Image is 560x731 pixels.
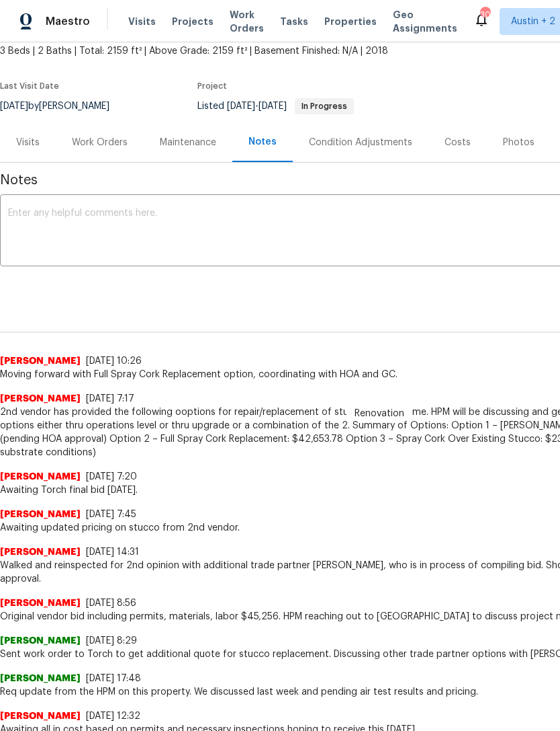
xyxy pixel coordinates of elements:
span: [DATE] 17:48 [86,674,141,683]
span: [DATE] 8:56 [86,599,136,608]
span: Geo Assignments [393,8,457,35]
span: Project [197,82,227,90]
div: Maintenance [160,136,216,149]
div: Notes [248,135,277,149]
div: Work Orders [72,136,128,149]
span: [DATE] [227,102,255,111]
span: Visits [128,15,156,28]
span: - [227,102,287,111]
span: Austin + 2 [511,15,555,28]
span: Tasks [280,17,308,26]
span: [DATE] 7:20 [86,472,137,482]
span: Listed [197,102,354,111]
span: [DATE] 14:31 [86,547,139,557]
span: In Progress [296,102,353,110]
div: Photos [503,136,534,149]
span: Projects [172,15,214,28]
div: Condition Adjustments [309,136,412,149]
div: Visits [16,136,40,149]
span: [DATE] 12:32 [86,711,140,721]
div: Costs [445,136,471,149]
span: Renovation [346,407,412,420]
span: [DATE] 7:45 [86,510,136,519]
div: 30 [480,8,489,22]
span: Work Orders [230,8,264,35]
span: [DATE] 10:26 [86,356,142,366]
span: [DATE] 7:17 [86,394,134,403]
span: Maestro [46,15,90,28]
span: Properties [324,15,377,28]
span: [DATE] [259,102,287,111]
span: [DATE] 8:29 [86,636,137,646]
